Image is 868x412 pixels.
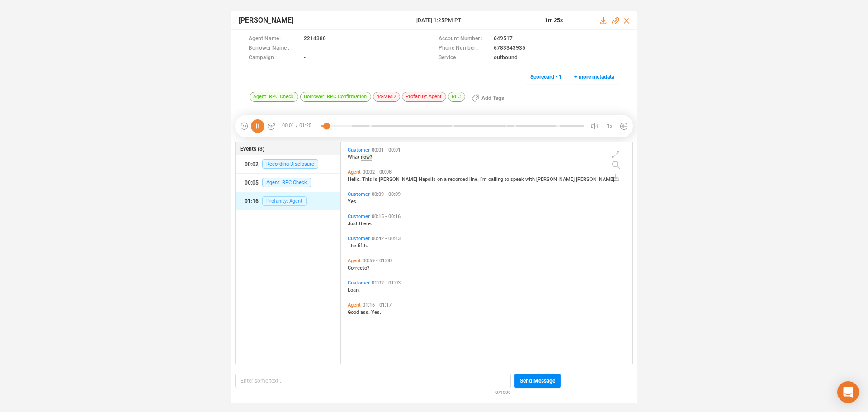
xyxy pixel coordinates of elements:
[520,374,555,388] span: Send Message
[545,17,563,24] span: 1m 25s
[361,258,393,264] span: 00:59 - 01:00
[379,176,419,182] span: [PERSON_NAME]
[345,145,632,363] div: grid
[236,174,340,192] button: 00:05Agent: RPC Check
[250,92,298,102] span: Agent: RPC Check
[236,192,340,210] button: 01:16Profanity: Agent
[837,381,859,403] div: Open Intercom Messenger
[510,176,525,182] span: speak
[439,44,489,53] span: Phone Number :
[439,53,489,63] span: Service :
[448,92,465,102] span: REC
[361,302,393,308] span: 01:16 - 01:17
[262,196,307,206] span: Profanity: Agent
[373,176,379,182] span: is
[239,15,293,26] span: [PERSON_NAME]
[236,155,340,173] button: 00:02Recording Disclosure
[525,70,567,84] button: Scorecard • 1
[494,34,513,44] span: 649517
[439,34,489,44] span: Account Number :
[370,236,402,242] span: 00:42 - 00:43
[348,287,360,293] span: Loan.
[348,191,370,197] span: Customer
[361,154,372,161] span: now?
[240,145,264,153] span: Events (3)
[505,176,510,182] span: to
[569,70,619,84] button: + more metadata
[348,169,361,175] span: Agent
[370,213,402,219] span: 00:15 - 00:16
[416,16,534,24] span: [DATE] 1:25PM PT
[245,194,259,208] div: 01:16
[262,159,318,169] span: Recording Disclosure
[360,309,371,315] span: ass.
[348,236,370,242] span: Customer
[300,92,371,102] span: Borrower: RPC Confirmation
[444,176,448,182] span: a
[373,92,400,102] span: no-MMD
[348,147,370,153] span: Customer
[249,34,299,44] span: Agent Name :
[514,374,561,388] button: Send Message
[402,92,446,102] span: Profanity: Agent
[304,34,326,44] span: 2214380
[419,176,437,182] span: Napolis
[481,91,504,105] span: Add Tags
[359,221,372,227] span: there.
[348,265,369,271] span: Correcto?
[370,191,402,197] span: 00:09 - 00:09
[437,176,444,182] span: on
[494,44,525,53] span: 6783343935
[362,176,373,182] span: This
[607,119,613,133] span: 1x
[348,154,361,160] span: What
[574,70,614,84] span: + more metadata
[249,44,299,53] span: Borrower Name :
[304,53,306,63] span: -
[361,169,393,175] span: 00:02 - 00:08
[348,302,361,308] span: Agent
[371,309,381,315] span: Yes.
[348,280,370,286] span: Customer
[348,199,358,204] span: Yes.
[576,176,616,182] span: [PERSON_NAME].
[530,70,562,84] span: Scorecard • 1
[525,176,536,182] span: with
[348,213,370,219] span: Customer
[488,176,505,182] span: calling
[245,157,259,171] div: 00:02
[494,53,518,63] span: outbound
[495,388,511,396] span: 0/1000
[603,120,616,133] button: 1x
[370,280,402,286] span: 01:02 - 01:03
[348,258,361,264] span: Agent
[358,243,368,249] span: fifth.
[276,119,321,133] span: 00:01 / 01:25
[466,91,509,105] button: Add Tags
[348,243,358,249] span: The
[245,175,259,190] div: 00:05
[348,176,362,182] span: Hello.
[262,178,311,187] span: Agent: RPC Check
[480,176,488,182] span: I'm
[348,309,360,315] span: Good
[536,176,576,182] span: [PERSON_NAME]
[448,176,469,182] span: recorded
[348,221,359,227] span: Just
[469,176,480,182] span: line.
[370,147,402,153] span: 00:01 - 00:01
[249,53,299,63] span: Campaign :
